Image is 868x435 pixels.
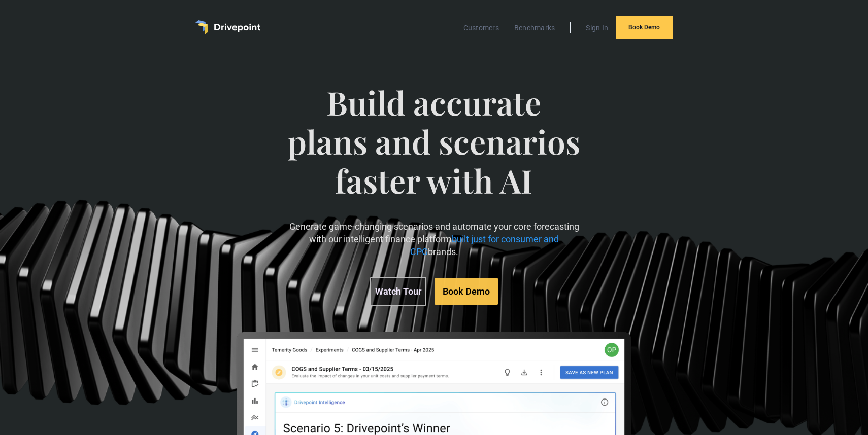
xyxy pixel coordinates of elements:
a: Book Demo [435,278,498,305]
a: Benchmarks [509,21,560,34]
a: Sign In [581,21,613,34]
p: Generate game-changing scenarios and automate your core forecasting with our intelligent finance ... [285,220,583,259]
a: Watch Tour [370,277,426,306]
a: Customers [458,21,504,34]
span: Build accurate plans and scenarios faster with AI [285,83,583,220]
a: home [195,20,260,34]
a: Book Demo [616,16,673,39]
span: built just for consumer and CPG [410,234,559,258]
